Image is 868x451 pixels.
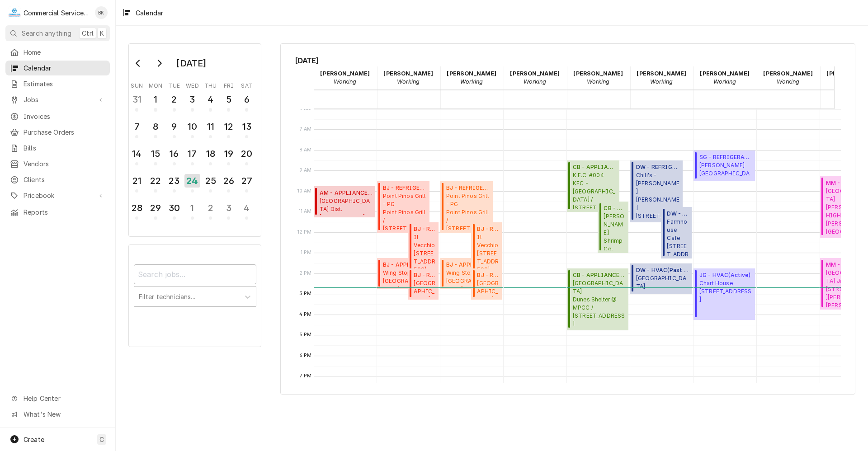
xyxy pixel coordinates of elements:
span: C [99,435,104,444]
span: [PERSON_NAME] Shrimp Co. [STREET_ADDRESS] [604,212,626,250]
div: 28 [130,201,144,215]
span: Invoices [24,112,105,121]
span: Chili's - [PERSON_NAME] [PERSON_NAME] [STREET_ADDRESS][PERSON_NAME] [636,171,680,220]
strong: [PERSON_NAME] [573,70,623,77]
strong: [PERSON_NAME] [320,70,370,77]
div: C [8,6,21,19]
span: Search anything [22,28,71,38]
span: Point Pinos Grill - PG Point Pinos Grill / [STREET_ADDRESS] [383,192,427,230]
div: [Service] DW - REFRIGERATION Farmhouse Cafe 615 San Benito St. #D, Hollister, CA 95023 ID: JOB-96... [661,207,692,258]
span: 7 PM [297,372,314,380]
em: Working [397,78,420,85]
span: DW - REFRIGERATION ( Finalized ) [636,163,680,171]
span: 7 AM [297,126,314,133]
strong: [PERSON_NAME] [510,70,560,77]
span: Clients [24,175,105,184]
div: BJ - REFRIGERATION(Active)[GEOGRAPHIC_DATA][PERSON_NAME] - FS[GEOGRAPHIC_DATA][PERSON_NAME] / [ST... [408,268,439,299]
span: BJ - REFRIGERATION ( Finalized ) [477,225,499,233]
strong: [PERSON_NAME] [637,70,686,77]
div: AM - APPLIANCE(Active)[GEOGRAPHIC_DATA] Dist.[PERSON_NAME][GEOGRAPHIC_DATA] / [STREET_ADDRESS][PE... [314,186,376,217]
div: 19 [222,147,236,160]
div: BJ - REFRIGERATION(Finalized)Point Pinos Grill - PGPoint Pinos Grill / [STREET_ADDRESS] [377,181,429,233]
a: Home [5,45,110,60]
span: Vendors [24,159,105,169]
div: BJ - APPLIANCE(Finalized)Wing Stop - [GEOGRAPHIC_DATA][STREET_ADDRESS] [440,258,493,289]
div: 12 [222,120,236,133]
span: BJ - REFRIGERATION ( Finalized ) [414,225,436,233]
span: 9 AM [297,167,314,174]
span: 3 PM [297,290,314,297]
span: [PERSON_NAME][GEOGRAPHIC_DATA] - [GEOGRAPHIC_DATA] [STREET_ADDRESS] [699,161,752,179]
div: 4 [240,201,254,215]
span: CB - REFRIGERATION ( Active ) [604,204,626,212]
div: [Service] BJ - REFRIGERATION Il Vecchio 110 Central Ave, Pacific Grove, CA 93950 ID: JOB-9658 Sta... [408,222,439,274]
span: 6 AM [297,105,314,113]
span: 10 AM [295,188,314,195]
div: 13 [240,120,254,133]
div: [Service] BJ - REFRIGERATION Il Vecchio 110 Central Ave, Pacific Grove, CA 93950 ID: JOB-9658 Sta... [471,222,502,274]
div: [Service] BJ - APPLIANCE Wing Stop - South Main 1130 S Main St, Salinas, CA 93901 ID: JOB-9666 St... [377,258,429,289]
div: 15 [148,147,162,160]
span: 8 AM [297,146,314,154]
div: [DATE] [173,56,209,71]
div: 5 [222,93,236,106]
span: Farmhouse Cafe [STREET_ADDRESS][PERSON_NAME] [667,218,689,256]
span: [GEOGRAPHIC_DATA][PERSON_NAME] - FS [GEOGRAPHIC_DATA][PERSON_NAME] / [STREET_ADDRESS][PERSON_NAME] [414,279,436,296]
em: Working [777,78,799,85]
div: Audie Murphy - Working [314,66,377,89]
div: BJ - REFRIGERATION(Finalized)Il Vecchio[STREET_ADDRESS] [471,222,502,274]
span: 4 PM [297,311,314,318]
span: 5 PM [297,331,314,338]
span: BJ - REFRIGERATION ( Finalized ) [383,184,427,192]
th: Tuesday [165,79,183,90]
span: Purchase Orders [24,127,105,137]
th: Wednesday [183,79,201,90]
div: 20 [240,147,254,160]
span: JG - HVAC ( Active ) [699,271,752,279]
span: [GEOGRAPHIC_DATA] Dist. [PERSON_NAME][GEOGRAPHIC_DATA] / [STREET_ADDRESS][PERSON_NAME] [320,197,373,214]
div: 21 [130,174,144,188]
div: CB - APPLIANCE(Finalized)K.F.C. #004KFC - [GEOGRAPHIC_DATA] / [STREET_ADDRESS] [567,160,619,212]
div: 14 [130,147,144,160]
div: Calendar Day Picker [128,43,261,237]
div: DW - REFRIGERATION(Past Due)Farmhouse Cafe[STREET_ADDRESS][PERSON_NAME] [661,207,692,258]
div: John Key - Working [757,66,820,89]
em: Working [713,78,736,85]
span: AM - APPLIANCE ( Active ) [320,189,373,197]
a: Purchase Orders [5,125,110,140]
span: BJ - REFRIGERATION ( Active ) [414,271,436,279]
a: Go to Help Center [5,391,110,406]
div: 31 [130,93,144,106]
span: Bills [24,143,105,153]
span: [DATE] [295,55,841,66]
a: Estimates [5,76,110,91]
div: 10 [185,120,199,133]
div: 26 [222,174,236,188]
a: Vendors [5,156,110,171]
div: BJ - REFRIGERATION(Finalized)Il Vecchio[STREET_ADDRESS] [408,222,439,274]
div: 1 [185,201,199,215]
span: Ctrl [82,28,94,38]
div: 27 [240,174,254,188]
a: Go to Jobs [5,92,110,107]
div: BJ - REFRIGERATION(Finalized)Point Pinos Grill - PGPoint Pinos Grill / [STREET_ADDRESS] [440,181,493,233]
em: Working [524,78,546,85]
em: Working [460,78,483,85]
span: DW - HVAC ( Past Due ) [636,266,689,274]
span: Wing Stop - [GEOGRAPHIC_DATA] [STREET_ADDRESS] [446,269,490,286]
th: Saturday [238,79,256,90]
span: BJ - APPLIANCE ( Finalized ) [383,261,427,269]
a: Go to Pricebook [5,188,110,203]
a: Go to What's New [5,407,110,422]
span: [GEOGRAPHIC_DATA][PERSON_NAME] - [GEOGRAPHIC_DATA] [GEOGRAPHIC_DATA] - Elementary / [STREET_ADDRE... [636,274,689,291]
span: Estimates [24,79,105,89]
em: Working [650,78,673,85]
div: [Service] CB - APPLIANCE Monterey Peninsula Country Club Dunes Shelter @ MPCC / 2940 Old 17 Mile ... [567,268,629,330]
div: 24 [184,174,200,188]
a: Reports [5,205,110,220]
span: 6 PM [297,352,314,359]
span: 11 AM [297,208,314,215]
span: Chart House [STREET_ADDRESS] [699,279,752,304]
span: Create [24,436,44,443]
span: BJ - REFRIGERATION ( Finalized ) [446,184,490,192]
